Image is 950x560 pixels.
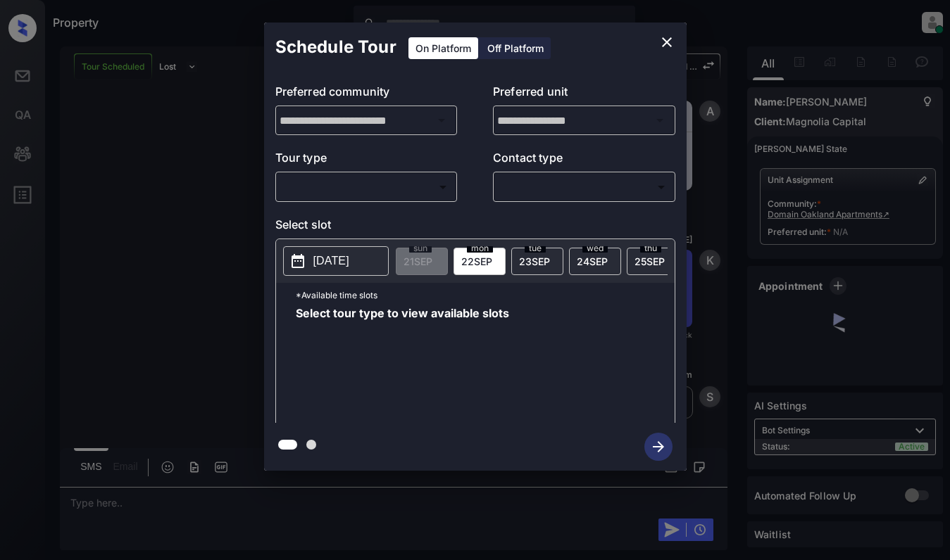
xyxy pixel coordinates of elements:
div: Off Platform [480,37,551,59]
p: [DATE] [313,253,349,269]
span: 23 SEP [519,255,550,267]
span: thu [640,244,661,253]
p: Tour type [275,149,458,172]
button: [DATE] [283,246,389,276]
div: date-select [569,248,621,275]
span: Select tour type to view available slots [296,307,509,420]
div: date-select [454,248,506,275]
span: tue [525,244,546,253]
span: mon [467,244,493,253]
span: 24 SEP [577,255,608,267]
p: Select slot [275,216,675,238]
span: 22 SEP [461,255,492,267]
span: wed [582,244,608,253]
p: Contact type [493,149,675,172]
p: Preferred community [275,83,458,106]
p: Preferred unit [493,83,675,106]
div: date-select [511,248,563,275]
div: date-select [627,248,679,275]
h2: Schedule Tour [264,23,408,72]
button: close [653,28,681,56]
div: On Platform [408,37,478,59]
span: 25 SEP [635,255,665,267]
p: *Available time slots [296,283,675,307]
